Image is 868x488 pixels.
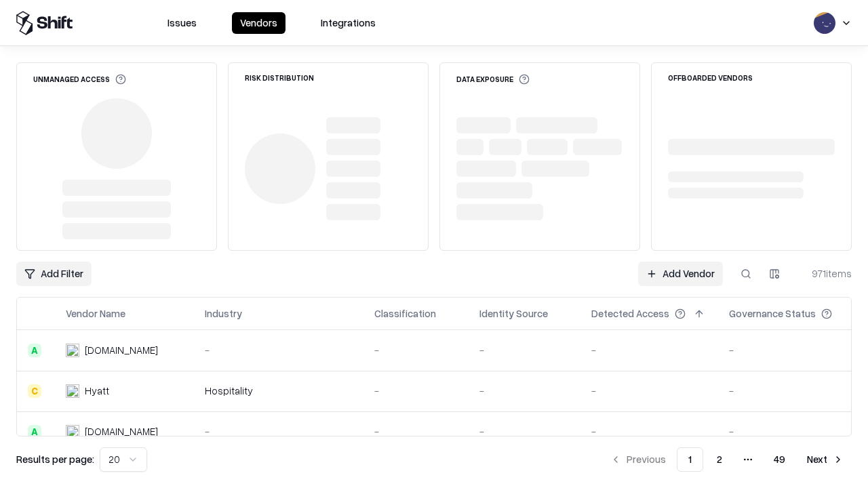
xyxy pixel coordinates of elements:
div: - [205,424,353,439]
div: Hospitality [205,384,353,398]
div: - [591,384,707,398]
div: - [479,424,570,439]
div: A [28,425,41,439]
nav: pagination [602,447,852,472]
div: Vendor Name [66,306,125,321]
div: - [729,424,854,439]
div: [DOMAIN_NAME] [85,424,158,439]
div: - [374,384,458,398]
div: - [591,343,707,357]
button: Next [799,447,852,472]
button: 2 [706,447,733,472]
button: 1 [677,447,703,472]
button: Issues [159,12,205,34]
img: primesec.co.il [66,425,79,439]
div: Data Exposure [456,74,530,85]
div: [DOMAIN_NAME] [85,343,158,357]
div: - [205,343,353,357]
div: Classification [374,306,436,321]
div: Risk Distribution [245,74,314,81]
div: A [28,344,41,357]
div: Unmanaged Access [33,74,126,85]
div: - [479,343,570,357]
img: intrado.com [66,344,79,357]
button: Add Filter [16,262,92,286]
button: Vendors [232,12,285,34]
div: - [374,343,458,357]
button: Integrations [313,12,384,34]
div: - [479,384,570,398]
div: 971 items [797,266,852,281]
div: Industry [205,306,242,321]
div: Hyatt [85,384,109,398]
div: Offboarded Vendors [668,74,753,81]
img: Hyatt [66,384,79,398]
div: - [374,424,458,439]
div: - [591,424,707,439]
div: Detected Access [591,306,669,321]
div: - [729,343,854,357]
a: Add Vendor [638,262,723,286]
div: Identity Source [479,306,548,321]
div: Governance Status [729,306,816,321]
p: Results per page: [16,452,94,466]
button: 49 [763,447,796,472]
div: - [729,384,854,398]
div: C [28,384,41,398]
